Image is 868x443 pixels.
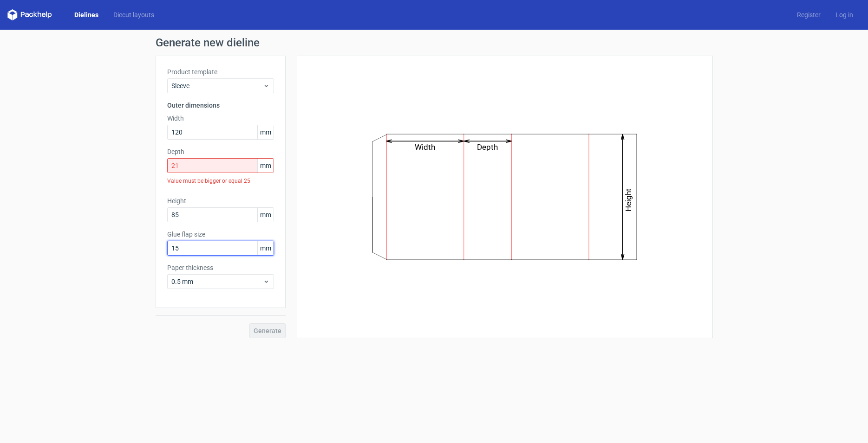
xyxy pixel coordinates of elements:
[790,10,828,19] a: Register
[257,125,274,139] span: mm
[156,37,713,48] h1: Generate new dieline
[624,188,633,212] text: Height
[171,277,263,286] span: 0.5 mm
[257,241,274,255] span: mm
[257,208,274,222] span: mm
[167,263,274,272] label: Paper thickness
[167,173,274,189] div: Value must be bigger or equal 25
[167,67,274,77] label: Product template
[477,142,498,152] text: Depth
[67,10,106,19] a: Dielines
[415,142,435,152] text: Width
[828,10,861,19] a: Log in
[167,230,274,239] label: Glue flap size
[257,159,274,173] span: mm
[167,114,274,123] label: Width
[167,147,274,156] label: Depth
[167,101,274,110] h3: Outer dimensions
[167,196,274,205] label: Height
[171,81,263,90] span: Sleeve
[106,10,162,19] a: Diecut layouts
